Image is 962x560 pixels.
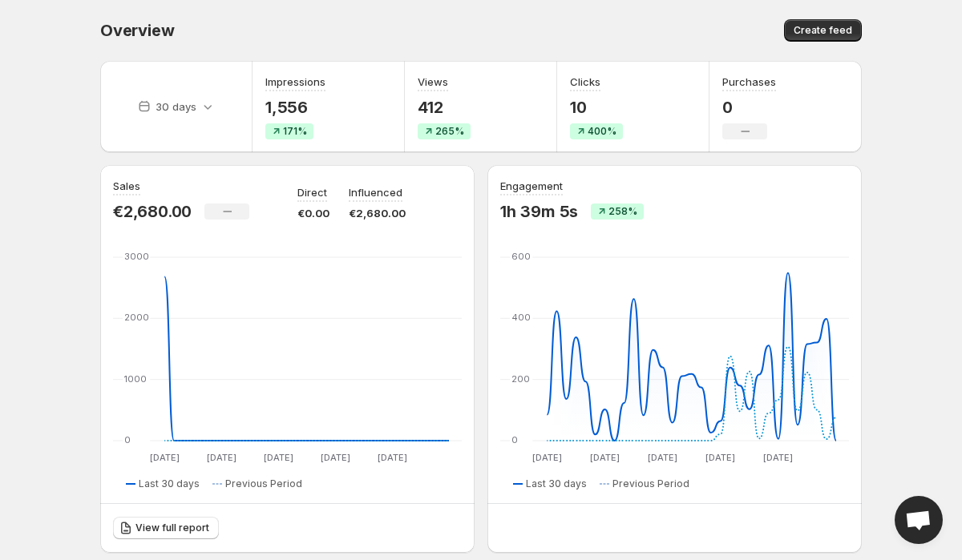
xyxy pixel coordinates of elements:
[500,202,578,221] p: 1h 39m 5s
[648,452,677,463] text: [DATE]
[349,205,406,221] p: €2,680.00
[435,125,464,138] span: 265%
[124,251,149,262] text: 3000
[500,178,563,194] h3: Engagement
[570,74,600,90] h3: Clicks
[612,477,689,490] span: Previous Period
[532,452,562,463] text: [DATE]
[150,452,180,463] text: [DATE]
[265,98,325,117] p: 1,556
[297,205,329,221] p: €0.00
[590,452,620,463] text: [DATE]
[124,312,149,323] text: 2000
[895,496,943,544] a: Open chat
[511,312,531,323] text: 400
[608,205,637,218] span: 258%
[378,452,407,463] text: [DATE]
[207,452,236,463] text: [DATE]
[113,178,140,194] h3: Sales
[722,74,776,90] h3: Purchases
[124,434,131,445] text: 0
[321,452,350,463] text: [DATE]
[297,184,327,200] p: Direct
[139,477,200,490] span: Last 30 days
[588,125,616,138] span: 400%
[418,74,448,90] h3: Views
[225,477,302,490] span: Previous Period
[511,434,518,445] text: 0
[794,24,852,37] span: Create feed
[113,517,219,539] a: View full report
[570,98,623,117] p: 10
[526,477,587,490] span: Last 30 days
[100,21,174,40] span: Overview
[511,373,530,385] text: 200
[511,251,531,262] text: 600
[722,98,776,117] p: 0
[265,74,325,90] h3: Impressions
[705,452,735,463] text: [DATE]
[349,184,402,200] p: Influenced
[784,19,862,42] button: Create feed
[124,373,147,385] text: 1000
[763,452,793,463] text: [DATE]
[283,125,307,138] span: 171%
[418,98,471,117] p: 412
[156,99,196,115] p: 30 days
[135,522,209,534] span: View full report
[264,452,293,463] text: [DATE]
[113,202,192,221] p: €2,680.00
